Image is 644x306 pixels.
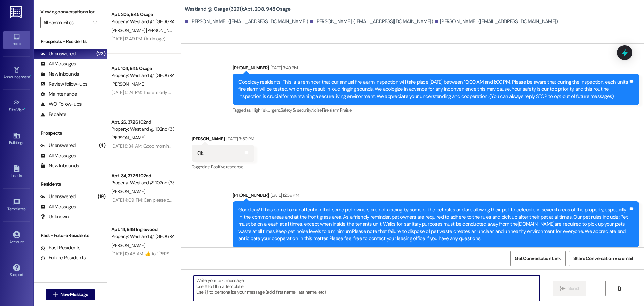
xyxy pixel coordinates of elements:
div: [DATE] 3:49 PM [269,64,298,71]
div: Maintenance [40,91,77,98]
div: All Messages [40,203,76,210]
div: [DATE] 10:48 AM: ​👍​ to “ [PERSON_NAME] (Westland @ [GEOGRAPHIC_DATA] (3272)): I am still waiting... [111,251,408,257]
div: Tagged as: [233,105,639,115]
a: Account [3,229,30,247]
span: Get Conversation Link [515,255,561,262]
div: New Inbounds [40,71,79,78]
div: Apt. 104, 945 Osage [111,65,173,72]
div: Property: Westland @ [GEOGRAPHIC_DATA] (3291) [111,72,173,79]
span: Fire alarm , [322,107,340,113]
div: [PERSON_NAME]. ([EMAIL_ADDRESS][DOMAIN_NAME]) [185,18,308,25]
span: • [24,106,25,111]
div: (23) [95,49,107,59]
button: Get Conversation Link [510,251,565,266]
div: Tagged as: [192,162,254,172]
div: Review follow-ups [40,81,87,88]
div: Apt. 14, 948 Inglewood [111,226,173,233]
div: [DATE] 12:49 PM: (An Image) [111,36,165,42]
div: Unknown [40,213,69,220]
div: (19) [96,191,107,202]
span: Send [568,285,579,292]
span: [PERSON_NAME] [111,188,145,194]
i:  [53,292,58,297]
div: Property: Westland @ [GEOGRAPHIC_DATA] (3291) [111,18,173,25]
div: All Messages [40,152,76,159]
label: Viewing conversations for [40,7,100,17]
input: All communities [43,17,90,28]
span: [PERSON_NAME] [111,135,145,141]
span: Noise , [311,107,322,113]
button: New Message [46,289,95,300]
div: WO Follow-ups [40,101,82,108]
div: [DATE] 8:34 AM: Good morning! I am currently still at home, so please knock before entering in ca... [111,143,358,149]
div: [PHONE_NUMBER] [233,192,639,201]
div: [PERSON_NAME]. ([EMAIL_ADDRESS][DOMAIN_NAME]) [310,18,433,25]
div: Ok. [197,150,204,157]
div: (4) [97,140,107,151]
div: [PERSON_NAME]. ([EMAIL_ADDRESS][DOMAIN_NAME]) [435,18,558,25]
span: Urgent , [268,107,280,113]
a: Support [3,262,30,280]
b: Westland @ Osage (3291): Apt. 208, 945 Osage [185,6,291,13]
div: [DATE] 12:09 PM [269,192,299,199]
i:  [560,286,565,291]
i:  [93,20,97,25]
div: [DATE] 5:24 PM: There is only one washer working on the 945 side. It has been like this since thi... [111,89,326,95]
div: Prospects [34,130,107,137]
span: [PERSON_NAME] [111,81,145,87]
div: Escalate [40,111,66,118]
span: Positive response [211,164,243,170]
div: [PERSON_NAME] [192,135,254,145]
div: All Messages [40,60,76,68]
div: Apt. 205, 945 Osage [111,11,173,18]
button: Send [553,281,586,296]
div: Past + Future Residents [34,232,107,239]
span: New Message [60,291,88,298]
div: Apt. 34, 3726 102nd [111,172,173,179]
button: Share Conversation via email [569,251,637,266]
a: [DOMAIN_NAME] [518,221,554,227]
div: Residents [34,181,107,188]
a: Site Visit • [3,97,30,115]
span: High risk , [252,107,268,113]
div: [PHONE_NUMBER] [233,64,639,74]
div: Good day residents! This is a reminder that our annual fire alarm inspection will take place [DAT... [238,79,628,100]
span: [PERSON_NAME] [111,242,145,248]
span: • [30,74,31,78]
div: Apt. 26, 3726 102nd [111,119,173,126]
a: Inbox [3,31,30,49]
span: [PERSON_NAME] [PERSON_NAME] [111,27,179,33]
div: Unanswered [40,50,76,57]
div: Property: Westland @ [GEOGRAPHIC_DATA] (3272) [111,233,173,240]
div: Property: Westland @ 102nd (3307) [111,179,173,186]
div: [DATE] 4:09 PM: Can please confirm if you received my message. Thank you [111,197,259,203]
a: Buildings [3,130,30,148]
span: • [26,206,27,210]
span: Safety & security , [281,107,311,113]
span: Praise [340,107,351,113]
i:  [616,286,622,291]
div: New Inbounds [40,162,79,169]
div: Past Residents [40,244,81,251]
a: Templates • [3,196,30,214]
div: Prospects + Residents [34,38,107,45]
div: Good day! It has come to our attention that some pet owners are not abiding by some of the pet ru... [238,206,628,242]
div: Property: Westland @ 102nd (3307) [111,126,173,133]
a: Leads [3,163,30,181]
div: [DATE] 3:50 PM [225,135,254,142]
span: Share Conversation via email [573,255,633,262]
div: Unanswered [40,142,76,149]
div: Unanswered [40,193,76,200]
div: Future Residents [40,254,86,261]
img: ResiDesk Logo [10,6,23,18]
